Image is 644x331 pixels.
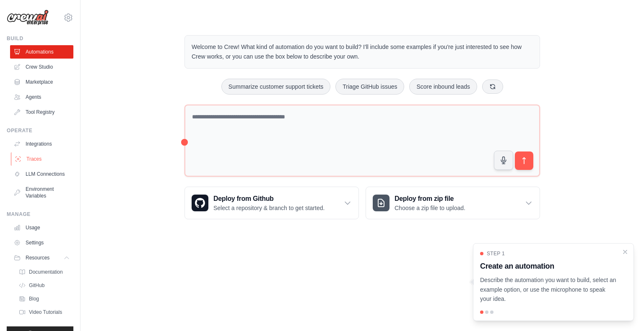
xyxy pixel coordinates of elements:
[480,260,617,272] h3: Create an automation
[7,10,49,26] img: Logo
[10,75,73,89] a: Marketplace
[10,60,73,74] a: Crew Studio
[15,293,73,305] a: Blog
[15,306,73,318] a: Video Tutorials
[10,45,73,59] a: Automations
[29,309,62,316] span: Video Tutorials
[395,204,465,212] p: Choose a zip file to upload.
[213,194,325,204] h3: Deploy from Github
[395,194,465,204] h3: Deploy from zip file
[335,79,404,95] button: Triage GitHub issues
[7,35,73,42] div: Build
[10,236,73,249] a: Settings
[10,137,73,151] a: Integrations
[29,295,39,302] span: Blog
[15,266,73,278] a: Documentation
[10,90,73,104] a: Agents
[15,280,73,291] a: GitHub
[7,211,73,218] div: Manage
[409,79,477,95] button: Score inbound leads
[29,282,44,289] span: GitHub
[11,152,74,166] a: Traces
[10,167,73,181] a: LLM Connections
[26,254,49,261] span: Resources
[602,291,644,331] iframe: Chat Widget
[10,105,73,119] a: Tool Registry
[213,204,325,212] p: Select a repository & branch to get started.
[10,251,73,264] button: Resources
[29,269,63,275] span: Documentation
[622,249,628,255] button: Close walkthrough
[10,221,73,234] a: Usage
[192,42,533,62] p: Welcome to Crew! What kind of automation do you want to build? I'll include some examples if you'...
[487,250,505,257] span: Step 1
[10,182,73,203] a: Environment Variables
[480,275,617,304] p: Describe the automation you want to build, select an example option, or use the microphone to spe...
[7,127,73,134] div: Operate
[221,79,330,95] button: Summarize customer support tickets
